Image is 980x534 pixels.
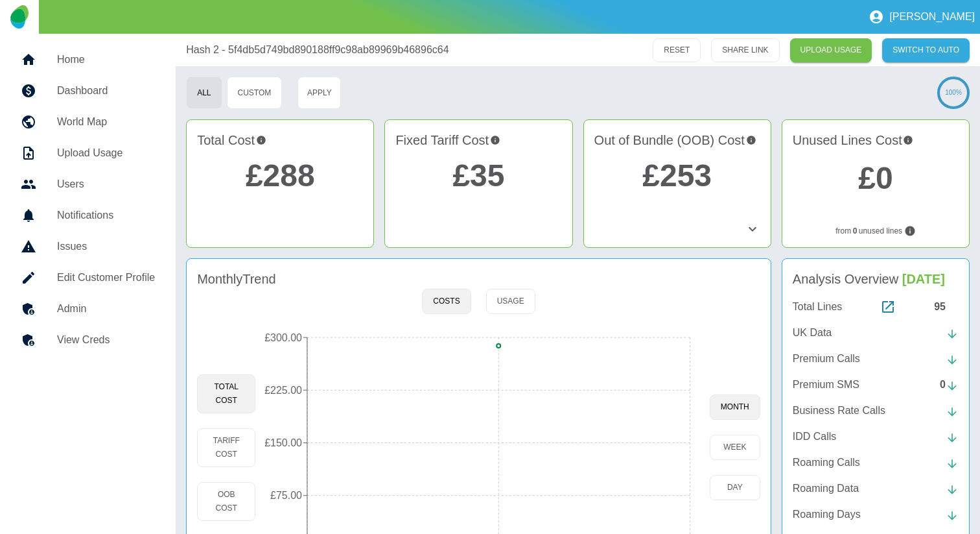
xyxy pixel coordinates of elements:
a: IDD Calls [793,429,959,444]
button: OOB Cost [197,482,255,521]
a: £253 [642,158,712,193]
button: RESET [653,38,701,62]
div: 95 [934,299,959,315]
h4: Monthly Trend [197,269,276,289]
h4: Analysis Overview [793,269,959,289]
a: Roaming Calls [793,455,959,470]
svg: Potential saving if surplus lines removed at contract renewal [903,130,913,150]
a: Notifications [10,200,165,231]
a: Users [10,169,165,200]
tspan: £150.00 [265,437,303,448]
a: Upload Usage [10,138,165,169]
p: Roaming Calls [793,455,860,470]
svg: This is the total charges incurred over All [256,130,266,150]
h5: Users [57,176,155,192]
h5: World Map [57,114,155,130]
button: All [186,77,222,109]
h5: Admin [57,301,155,317]
h5: Home [57,52,155,67]
a: Business Rate Calls [793,403,959,419]
button: Tariff Cost [197,428,255,467]
button: SHARE LINK [711,38,779,62]
a: Dashboard [10,75,165,106]
p: Total Lines [793,299,843,315]
p: UK Data [793,325,832,341]
p: Roaming Data [793,481,859,496]
h4: Fixed Tariff Cost [395,130,561,150]
button: Costs [422,289,471,314]
a: £35 [452,158,504,193]
a: View Creds [10,324,165,356]
a: Admin [10,293,165,324]
p: from unused lines [793,225,959,237]
a: £288 [246,158,315,193]
a: Roaming Data [793,481,959,496]
a: UK Data [793,325,959,341]
p: Premium SMS [793,377,859,393]
button: [PERSON_NAME] [863,4,980,30]
a: Roaming Days [793,507,959,522]
button: month [710,394,760,420]
a: Hash 2 - 5f4db5d749bd890188ff9c98ab89969b46896c64 [186,42,449,58]
text: 100% [945,89,962,96]
svg: Lines not used during your chosen timeframe. If multiple months selected only lines never used co... [904,225,916,237]
a: Edit Customer Profile [10,262,165,293]
h4: Total Cost [197,130,363,150]
a: Premium Calls [793,351,959,367]
button: week [710,435,760,460]
tspan: £225.00 [265,385,303,396]
a: Home [10,44,165,75]
tspan: £75.00 [270,490,302,501]
h4: Unused Lines Cost [793,130,959,152]
p: IDD Calls [793,429,837,444]
a: World Map [10,106,165,138]
p: Business Rate Calls [793,403,885,419]
a: Issues [10,231,165,262]
h5: Upload Usage [57,145,155,161]
b: 0 [853,225,857,237]
button: SWITCH TO AUTO [882,38,970,62]
div: 0 [940,377,959,393]
button: Total Cost [197,374,255,413]
svg: This is your recurring contracted cost [490,130,500,150]
p: [PERSON_NAME] [889,11,975,23]
a: Total Lines95 [793,299,959,315]
a: £0 [858,161,892,195]
h5: Issues [57,239,155,254]
button: day [710,475,760,500]
h5: Edit Customer Profile [57,270,155,285]
tspan: £300.00 [265,332,303,343]
p: Roaming Days [793,507,861,522]
a: Premium SMS0 [793,377,959,393]
p: Premium Calls [793,351,860,367]
button: Usage [486,289,535,314]
h4: Out of Bundle (OOB) Cost [594,130,760,150]
button: Custom [227,77,283,109]
span: [DATE] [902,272,945,286]
img: Logo [10,5,28,29]
h5: Dashboard [57,83,155,99]
button: Apply [297,77,341,109]
svg: Costs outside of your fixed tariff [746,130,756,150]
h5: View Creds [57,332,155,348]
a: UPLOAD USAGE [790,38,872,62]
h5: Notifications [57,208,155,223]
